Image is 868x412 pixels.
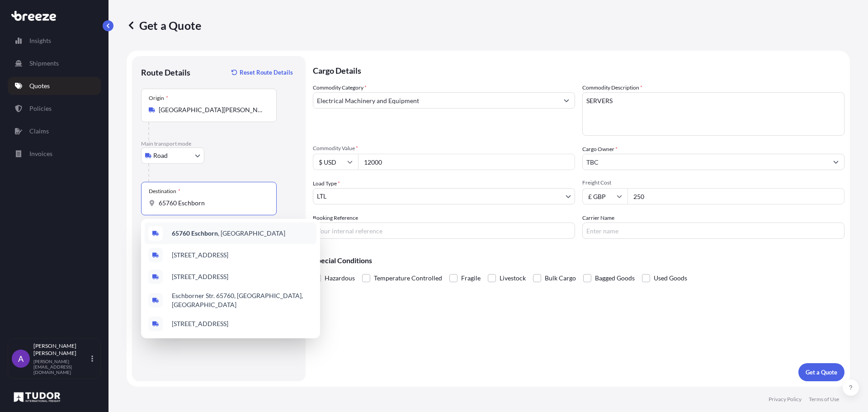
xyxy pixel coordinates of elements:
input: Your internal reference [313,223,575,239]
p: Main transport mode [141,140,297,147]
p: Get a Quote [806,368,837,377]
label: Carrier Name [582,213,614,223]
p: Terms of Use [809,396,839,403]
button: Select transport [141,147,204,164]
span: Load Type [313,179,340,188]
label: Booking Reference [313,213,358,223]
span: [STREET_ADDRESS] [172,251,228,260]
p: Cargo Details [313,56,844,83]
input: Select a commodity type [313,92,558,109]
button: Show suggestions [558,92,575,109]
span: Bagged Goods [595,271,635,285]
p: Get a Quote [127,18,201,33]
p: [PERSON_NAME][EMAIL_ADDRESS][DOMAIN_NAME] [33,359,90,375]
span: Used Goods [654,271,687,285]
p: Insights [29,36,51,45]
p: Privacy Policy [769,396,802,403]
span: Fragile [461,271,481,285]
span: Temperature Controlled [374,271,442,285]
div: Origin [149,95,168,102]
b: 65760 Eschborn [172,229,218,237]
span: Bulk Cargo [545,271,576,285]
input: Destination [159,199,265,208]
span: , [GEOGRAPHIC_DATA] [172,229,285,238]
span: Eschborner Str. 65760, [GEOGRAPHIC_DATA], [GEOGRAPHIC_DATA] [172,291,313,309]
input: Origin [159,105,265,114]
span: [STREET_ADDRESS] [172,319,228,328]
p: Shipments [29,59,59,68]
input: Full name [583,154,828,170]
p: Policies [29,104,52,113]
input: Enter name [582,223,844,239]
input: Type amount [358,154,575,170]
p: Route Details [141,67,190,78]
span: Road [153,151,168,160]
button: Show suggestions [828,154,844,170]
p: Invoices [29,149,52,158]
span: [STREET_ADDRESS] [172,272,228,281]
div: Show suggestions [141,219,320,338]
p: Special Conditions [313,257,844,264]
span: Commodity Value [313,145,575,152]
input: Enter amount [627,188,844,204]
span: A [18,354,24,363]
label: Commodity Category [313,83,367,92]
p: Reset Route Details [240,68,293,77]
span: Hazardous [325,271,355,285]
span: Livestock [500,271,526,285]
label: Cargo Owner [582,145,618,154]
span: LTL [317,192,326,201]
p: Quotes [29,81,50,90]
p: Claims [29,127,49,136]
span: Freight Cost [582,179,844,186]
div: Destination [149,188,180,195]
p: [PERSON_NAME] [PERSON_NAME] [33,342,90,357]
label: Commodity Description [582,83,642,92]
img: organization-logo [11,390,63,404]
